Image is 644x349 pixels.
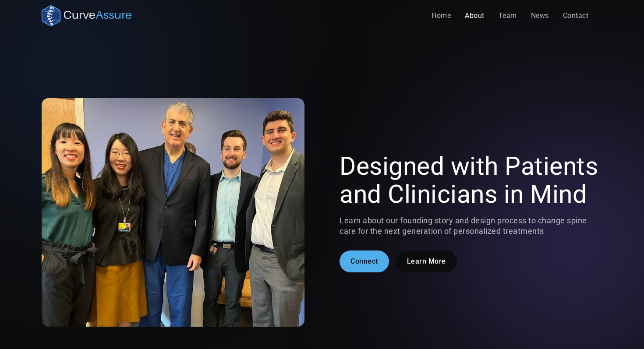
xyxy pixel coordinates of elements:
h1: Designed with Patients and Clinicians in Mind [340,152,602,208]
a: home [42,5,131,26]
a: News [524,7,556,25]
a: Contact [556,7,596,25]
a: Learn More [396,250,457,272]
p: Learn about our founding story and design process to change spine care for the next generation of... [340,215,602,236]
a: Home [425,7,458,25]
a: Team [492,7,524,25]
a: About [458,7,492,25]
a: Connect [340,250,389,272]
